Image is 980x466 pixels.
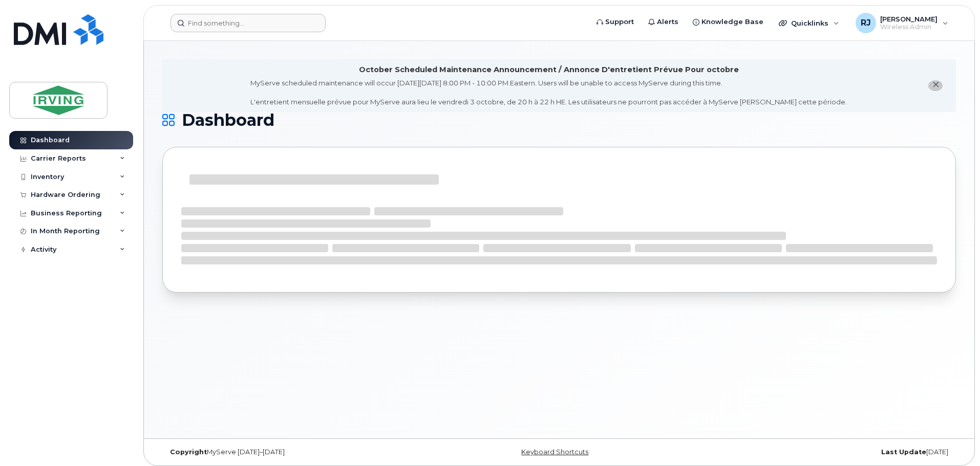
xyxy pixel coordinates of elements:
div: [DATE] [691,448,956,456]
div: October Scheduled Maintenance Announcement / Annonce D'entretient Prévue Pour octobre [359,64,739,75]
div: MyServe [DATE]–[DATE] [162,448,427,456]
button: close notification [928,80,943,91]
a: Keyboard Shortcuts [521,448,588,456]
strong: Copyright [170,448,207,456]
strong: Last Update [881,448,926,456]
span: Dashboard [182,113,274,128]
div: MyServe scheduled maintenance will occur [DATE][DATE] 8:00 PM - 10:00 PM Eastern. Users will be u... [250,78,847,107]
